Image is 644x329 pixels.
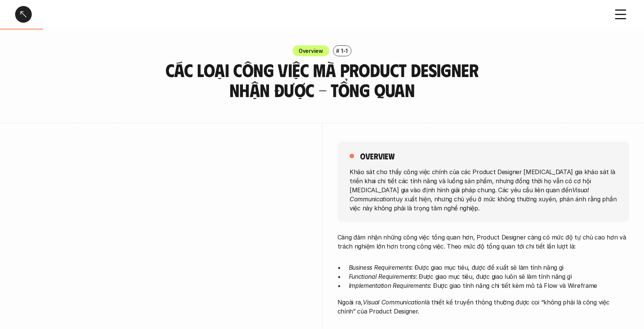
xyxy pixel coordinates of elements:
[349,263,629,272] p: : Được giao mục tiêu, được đề xuất sẽ làm tính năng gì
[299,47,323,55] p: Overview
[349,281,629,290] p: : Được giao tính năng chi tiết kèm mô tả Flow và Wireframe
[341,47,348,55] p: 1-1
[349,273,416,280] em: Functional Requirements
[350,167,617,212] p: Khảo sát cho thấy công việc chính của các Product Designer [MEDICAL_DATA] gia khảo sát là triển k...
[349,282,430,289] em: Implementation Requirements
[350,186,590,202] em: Visual Communication
[337,233,629,251] p: Càng đảm nhận những công việc tổng quan hơn, Product Designer càng có mức độ tự chủ cao hơn và tr...
[349,272,629,281] p: : Được giao mục tiêu, được giao luôn sẽ làm tính năng gì
[363,298,425,306] em: Visual Communication
[360,151,395,161] h5: overview
[336,48,339,54] h6: #
[349,264,412,271] em: Business Requirements
[337,298,629,316] p: Ngoài ra, là thiết kế truyền thông thường được coi “không phải là công việc chính” của Product De...
[161,60,483,100] h3: Các loại công việc mà Product Designer nhận được - Tổng quan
